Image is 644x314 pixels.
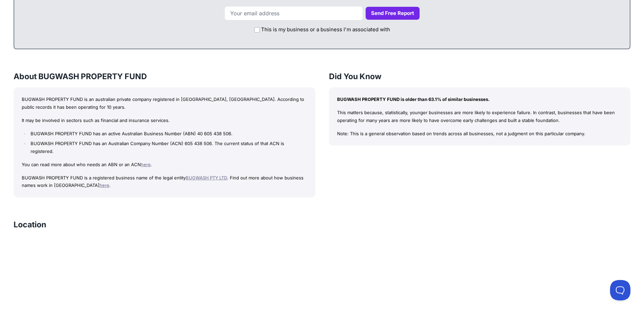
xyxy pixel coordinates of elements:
[337,130,623,138] p: Note: This is a general observation based on trends across all businesses, not a judgment on this...
[261,26,390,34] label: This is my business or a business I'm associated with
[337,95,623,103] p: BUGWASH PROPERTY FUND is older than 63.1% of similar businesses.
[22,95,307,111] p: BUGWASH PROPERTY FUND is an australian private company registered in [GEOGRAPHIC_DATA], [GEOGRAPH...
[337,109,623,124] p: This matters because, statistically, younger businesses are more likely to experience failure. In...
[224,6,363,20] input: Your email address
[141,162,151,167] a: here
[29,140,307,155] li: BUGWASH PROPERTY FUND has an Australian Company Number (ACN) 605 438 506. The current status of t...
[22,161,307,169] p: You can read more about who needs an ABN or an ACN .
[14,219,46,230] h3: Location
[366,7,420,20] button: Send Free Report
[22,117,307,124] p: It may be involved in sectors such as financial and insurance services.
[186,175,227,180] a: BUGWASH PTY LTD
[14,71,315,82] h3: About BUGWASH PROPERTY FUND
[329,71,631,82] h3: Did You Know
[22,174,307,190] p: BUGWASH PROPERTY FUND is a registered business name of the legal entity . Find out more about how...
[29,130,307,138] li: BUGWASH PROPERTY FUND has an active Australian Business Number (ABN) 40 605 438 506.
[99,182,109,188] a: here
[610,280,630,300] iframe: Toggle Customer Support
